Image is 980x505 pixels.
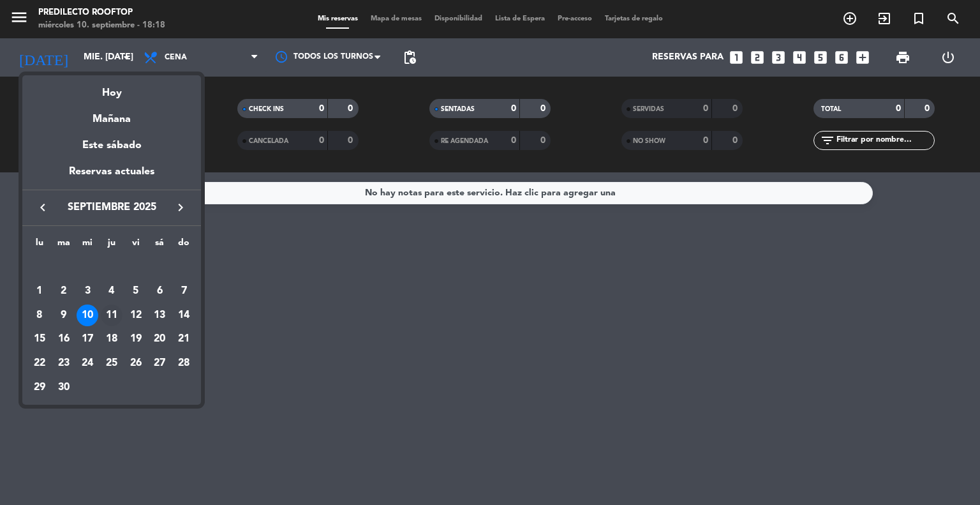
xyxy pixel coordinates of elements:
div: 26 [125,352,147,374]
div: 15 [29,328,50,350]
div: 12 [125,305,147,326]
span: septiembre 2025 [54,199,169,216]
td: 24 de septiembre de 2025 [75,351,100,375]
div: 10 [77,305,98,326]
td: 18 de septiembre de 2025 [100,327,124,351]
i: keyboard_arrow_right [173,200,188,215]
td: 10 de septiembre de 2025 [75,303,100,328]
td: 7 de septiembre de 2025 [172,279,196,303]
td: 14 de septiembre de 2025 [172,303,196,328]
div: 16 [53,328,75,350]
td: 21 de septiembre de 2025 [172,327,196,351]
div: 17 [77,328,98,350]
th: martes [52,236,76,255]
div: Mañana [22,102,201,128]
div: 5 [125,280,147,302]
div: 21 [173,328,195,350]
i: keyboard_arrow_left [35,200,50,215]
td: 9 de septiembre de 2025 [52,303,76,328]
td: 12 de septiembre de 2025 [124,303,148,328]
td: 8 de septiembre de 2025 [27,303,52,328]
div: 24 [77,352,98,374]
div: 3 [77,280,98,302]
td: 3 de septiembre de 2025 [75,279,100,303]
td: 19 de septiembre de 2025 [124,327,148,351]
div: 18 [101,328,122,350]
td: 29 de septiembre de 2025 [27,375,52,400]
th: lunes [27,236,52,255]
div: 13 [149,305,170,326]
td: 27 de septiembre de 2025 [148,351,172,375]
div: 19 [125,328,147,350]
th: jueves [100,236,124,255]
td: 26 de septiembre de 2025 [124,351,148,375]
td: SEP. [27,255,196,279]
div: 2 [53,280,75,302]
td: 28 de septiembre de 2025 [172,351,196,375]
td: 6 de septiembre de 2025 [148,279,172,303]
td: 5 de septiembre de 2025 [124,279,148,303]
td: 4 de septiembre de 2025 [100,279,124,303]
div: Este sábado [22,128,201,163]
button: keyboard_arrow_left [31,199,54,216]
th: domingo [172,236,196,255]
div: 25 [101,352,122,374]
th: miércoles [75,236,100,255]
td: 16 de septiembre de 2025 [52,327,76,351]
div: 22 [29,352,50,374]
th: viernes [124,236,148,255]
button: keyboard_arrow_right [169,199,192,216]
div: 23 [53,352,75,374]
td: 22 de septiembre de 2025 [27,351,52,375]
div: 30 [53,377,75,398]
td: 17 de septiembre de 2025 [75,327,100,351]
div: 8 [29,305,50,326]
td: 15 de septiembre de 2025 [27,327,52,351]
td: 2 de septiembre de 2025 [52,279,76,303]
th: sábado [148,236,172,255]
div: 27 [149,352,170,374]
td: 25 de septiembre de 2025 [100,351,124,375]
div: 20 [149,328,170,350]
div: 14 [173,305,195,326]
td: 11 de septiembre de 2025 [100,303,124,328]
div: 9 [53,305,75,326]
div: 4 [101,280,122,302]
div: 6 [149,280,170,302]
td: 23 de septiembre de 2025 [52,351,76,375]
td: 20 de septiembre de 2025 [148,327,172,351]
div: Reservas actuales [22,163,201,190]
td: 30 de septiembre de 2025 [52,375,76,400]
div: 7 [173,280,195,302]
div: 1 [29,280,50,302]
div: 28 [173,352,195,374]
div: Hoy [22,75,201,102]
div: 29 [29,377,50,398]
td: 13 de septiembre de 2025 [148,303,172,328]
div: 11 [101,305,122,326]
td: 1 de septiembre de 2025 [27,279,52,303]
